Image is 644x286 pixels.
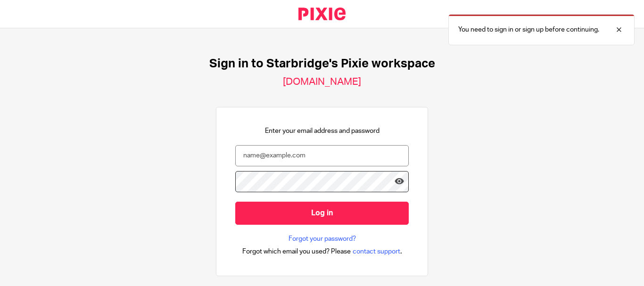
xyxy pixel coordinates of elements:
[283,76,361,88] h2: [DOMAIN_NAME]
[289,234,356,244] a: Forgot your password?
[235,145,409,166] input: name@example.com
[235,202,409,225] input: Log in
[209,57,435,71] h1: Sign in to Starbridge's Pixie workspace
[458,25,599,34] p: You need to sign in or sign up before continuing.
[242,246,402,257] div: .
[353,247,400,256] span: contact support
[265,126,380,136] p: Enter your email address and password
[242,247,351,256] span: Forgot which email you used? Please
